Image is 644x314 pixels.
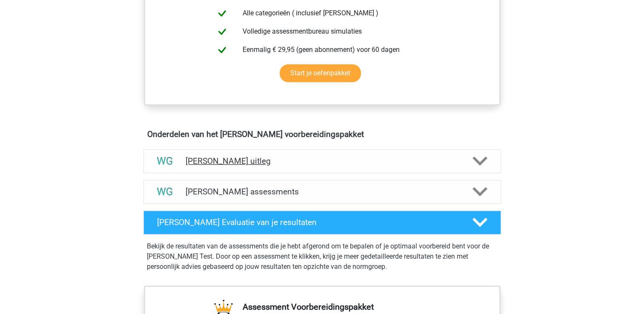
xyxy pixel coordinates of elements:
[154,181,176,203] img: watson glaser assessments
[140,180,504,204] a: assessments [PERSON_NAME] assessments
[186,156,459,166] h4: [PERSON_NAME] uitleg
[140,211,504,234] a: [PERSON_NAME] Evaluatie van je resultaten
[147,129,497,139] h4: Onderdelen van het [PERSON_NAME] voorbereidingspakket
[280,64,361,82] a: Start je oefenpakket
[147,241,498,272] p: Bekijk de resultaten van de assessments die je hebt afgerond om te bepalen of je optimaal voorber...
[157,217,459,227] h4: [PERSON_NAME] Evaluatie van je resultaten
[154,150,176,172] img: watson glaser uitleg
[140,149,504,173] a: uitleg [PERSON_NAME] uitleg
[186,187,459,197] h4: [PERSON_NAME] assessments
